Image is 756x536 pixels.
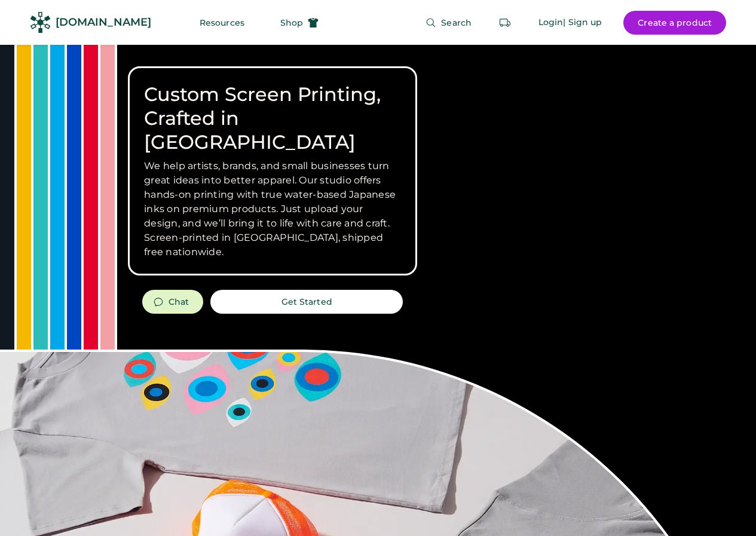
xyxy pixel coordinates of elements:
[441,19,472,27] span: Search
[144,159,401,259] h3: We help artists, brands, and small businesses turn great ideas into better apparel. Our studio of...
[538,17,564,29] div: Login
[563,17,602,29] div: | Sign up
[493,11,517,35] button: Retrieve an order
[56,15,151,30] div: [DOMAIN_NAME]
[210,290,403,314] button: Get Started
[185,11,259,35] button: Resources
[280,19,303,27] span: Shop
[142,290,203,314] button: Chat
[623,11,726,35] button: Create a product
[411,11,486,35] button: Search
[266,11,333,35] button: Shop
[144,82,401,154] h1: Custom Screen Printing, Crafted in [GEOGRAPHIC_DATA]
[30,12,51,33] img: Rendered Logo - Screens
